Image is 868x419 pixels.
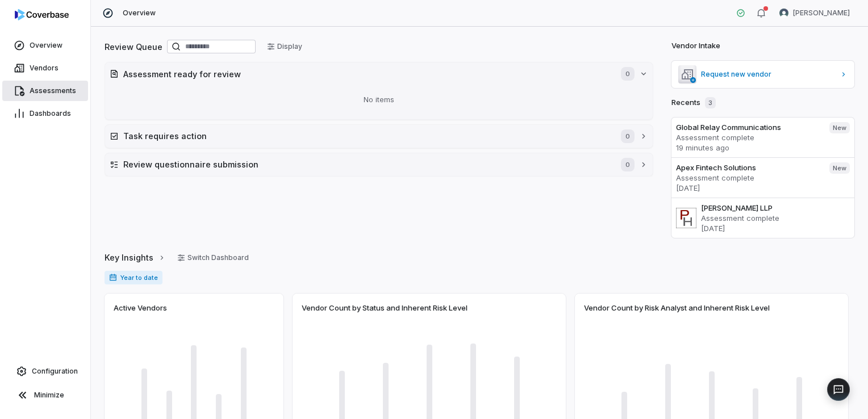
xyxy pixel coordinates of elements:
[671,118,854,157] a: Global Relay CommunicationsAssessment complete19 minutes agoNew
[621,67,635,81] span: 0
[701,70,835,79] span: Request new vendor
[34,391,64,400] span: Minimize
[105,62,653,85] button: Assessment ready for review0
[123,130,610,142] h2: Task requires action
[105,271,162,284] span: Year to date
[30,41,62,50] span: Overview
[30,109,71,118] span: Dashboards
[105,246,166,270] a: Key Insights
[32,367,78,376] span: Configuration
[671,198,854,238] a: [PERSON_NAME] LLPAssessment complete[DATE]
[123,68,610,80] h2: Assessment ready for review
[114,303,167,313] span: Active Vendors
[705,97,716,108] span: 3
[123,9,156,18] span: Overview
[15,9,69,20] img: logo-D7KZi-bG.svg
[2,58,88,78] a: Vendors
[676,122,820,132] h3: Global Relay Communications
[676,132,820,143] p: Assessment complete
[676,173,820,183] p: Assessment complete
[2,35,88,56] a: Overview
[779,9,788,18] img: Jonathan Lee avatar
[170,249,256,266] button: Switch Dashboard
[793,9,850,18] span: [PERSON_NAME]
[5,384,86,407] button: Minimize
[105,125,653,148] button: Task requires action0
[773,5,857,22] button: Jonathan Lee avatar[PERSON_NAME]
[584,303,770,313] span: Vendor Count by Risk Analyst and Inherent Risk Level
[701,203,850,213] h3: [PERSON_NAME] LLP
[123,158,610,170] h2: Review questionnaire submission
[701,213,850,223] p: Assessment complete
[105,153,653,176] button: Review questionnaire submission0
[105,252,153,263] span: Key Insights
[676,143,820,153] p: 19 minutes ago
[110,85,648,115] div: No items
[260,38,309,55] button: Display
[2,103,88,124] a: Dashboards
[621,158,635,171] span: 0
[671,61,854,88] a: Request new vendor
[701,223,850,233] p: [DATE]
[105,41,162,53] h2: Review Queue
[671,157,854,198] a: Apex Fintech SolutionsAssessment complete[DATE]New
[30,86,76,95] span: Assessments
[671,40,720,52] h2: Vendor Intake
[676,162,820,173] h3: Apex Fintech Solutions
[30,64,59,73] span: Vendors
[676,183,820,193] p: [DATE]
[5,361,86,382] a: Configuration
[302,303,468,313] span: Vendor Count by Status and Inherent Risk Level
[829,162,850,174] span: New
[671,97,716,108] h2: Recents
[621,129,635,143] span: 0
[829,122,850,133] span: New
[101,246,169,270] button: Key Insights
[109,274,117,282] svg: Date range for report
[2,81,88,101] a: Assessments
